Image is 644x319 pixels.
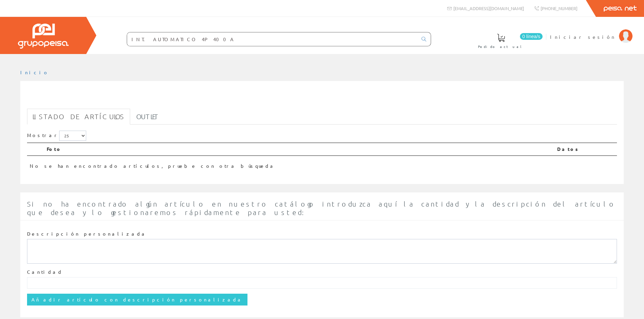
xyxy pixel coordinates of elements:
label: Cantidad [27,269,63,275]
span: Si no ha encontrado algún artículo en nuestro catálogo introduzca aquí la cantidad y la descripci... [27,200,616,216]
a: Listado de artículos [27,109,130,125]
h1: INT. AUTOMATICO 4P 400A [27,92,617,105]
span: 0 línea/s [520,33,543,40]
span: [PHONE_NUMBER] [541,5,577,11]
a: Iniciar sesión [550,28,633,34]
span: [EMAIL_ADDRESS][DOMAIN_NAME] [453,5,524,11]
input: Buscar ... [127,32,418,46]
a: Inicio [20,69,49,75]
td: No se han encontrado artículos, pruebe con otra búsqueda [27,156,554,172]
label: Descripción personalizada [27,231,147,237]
label: Mostrar [27,131,86,141]
th: Foto [44,143,554,156]
th: Datos [554,143,617,156]
select: Mostrar [59,131,86,141]
span: Iniciar sesión [550,33,616,40]
img: Grupo Peisa [18,24,69,49]
a: Outlet [131,109,164,125]
input: Añadir artículo con descripción personalizada [27,294,247,305]
span: Pedido actual [478,43,524,50]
